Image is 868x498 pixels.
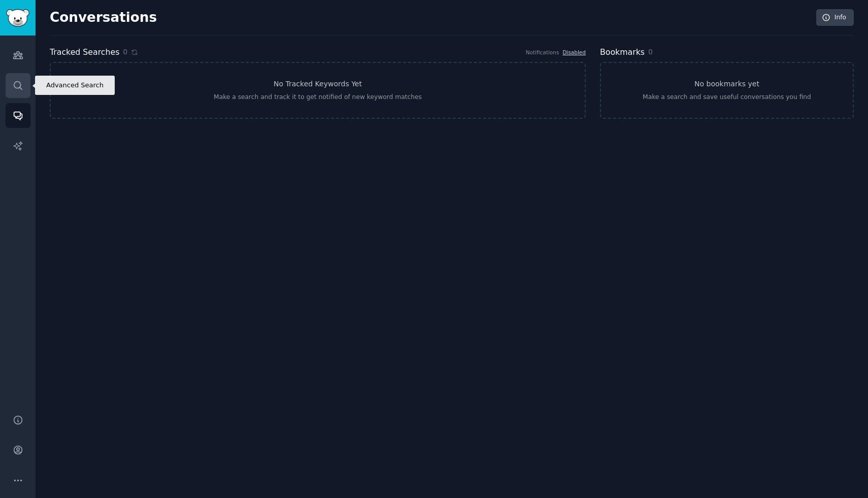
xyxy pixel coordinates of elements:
[50,10,157,26] h2: Conversations
[694,79,759,89] h3: No bookmarks yet
[214,93,422,102] div: Make a search and track it to get notified of new keyword matches
[50,46,119,59] h2: Tracked Searches
[50,62,586,119] a: No Tracked Keywords YetMake a search and track it to get notified of new keyword matches
[600,46,645,59] h2: Bookmarks
[6,9,29,27] img: GummySearch logo
[643,93,811,102] div: Make a search and save useful conversations you find
[562,49,586,55] a: Disabled
[600,62,854,119] a: No bookmarks yetMake a search and save useful conversations you find
[123,47,127,57] span: 0
[274,79,362,89] h3: No Tracked Keywords Yet
[648,48,653,56] span: 0
[816,9,854,26] a: Info
[526,49,559,56] div: Notifications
